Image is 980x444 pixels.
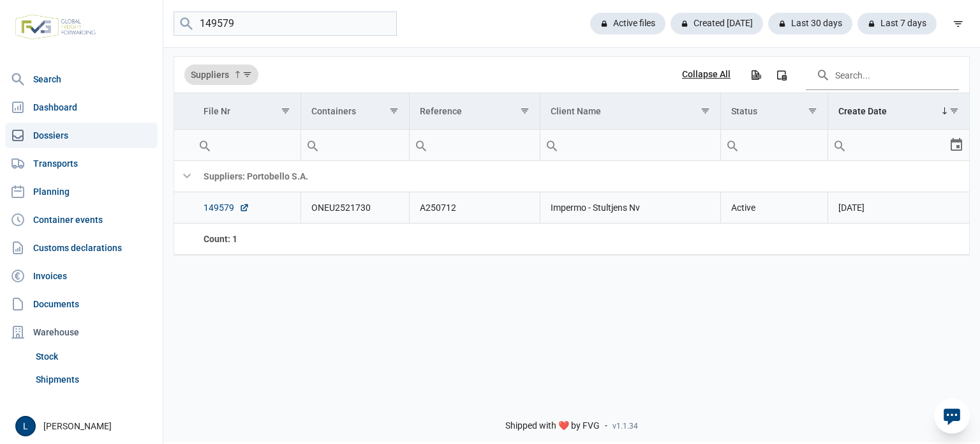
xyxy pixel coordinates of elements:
[540,130,563,160] div: Search box
[15,416,155,436] div: [PERSON_NAME]
[193,130,301,160] input: Filter cell
[311,106,356,116] div: Containers
[5,151,158,176] a: Transports
[505,420,600,432] span: Shipped with ❤️ by FVG
[410,130,433,160] div: Search box
[193,130,301,161] td: Filter cell
[605,420,607,432] span: -
[744,63,767,86] div: Export all data to Excel
[301,130,324,160] div: Search box
[949,106,959,116] span: Show filter options for column 'Create Date'
[389,106,399,116] span: Show filter options for column 'Containers'
[204,233,290,245] div: File Nr Count: 1
[301,130,409,160] input: Filter cell
[721,130,744,160] div: Search box
[828,130,949,160] input: Filter cell
[204,106,230,116] div: File Nr
[551,106,601,116] div: Client Name
[301,93,409,130] td: Column Containers
[301,130,409,161] td: Filter cell
[520,106,530,116] span: Show filter options for column 'Reference'
[5,207,158,233] a: Container events
[5,123,158,148] a: Dossiers
[721,93,828,130] td: Column Status
[193,93,301,130] td: Column File Nr
[5,263,158,289] a: Invoices
[420,106,462,116] div: Reference
[5,95,158,120] a: Dashboard
[828,93,969,130] td: Column Create Date
[828,130,851,160] div: Search box
[721,130,828,160] input: Filter cell
[540,130,720,160] input: Filter cell
[409,130,540,161] td: Filter cell
[31,345,158,368] a: Stock
[301,192,409,224] td: ONEU2521730
[682,69,731,80] div: Collapse All
[31,368,158,391] a: Shipments
[590,13,665,34] div: Active files
[857,13,937,34] div: Last 7 days
[540,192,720,224] td: Impermo - Stultjens Nv
[184,65,258,85] div: Suppliers
[409,192,540,224] td: A250712
[806,59,959,90] input: Search in the data grid
[5,66,158,92] a: Search
[193,130,216,160] div: Search box
[5,235,158,261] a: Customs declarations
[5,319,158,345] div: Warehouse
[671,13,763,34] div: Created [DATE]
[838,106,887,116] div: Create Date
[828,130,969,161] td: Filter cell
[947,12,970,35] div: filter
[5,291,158,317] a: Documents
[193,161,969,192] td: Suppliers: Portobello S.A.
[540,93,720,130] td: Column Client Name
[15,416,36,436] button: L
[10,10,101,45] img: FVG - Global freight forwarding
[5,179,158,204] a: Planning
[174,161,193,192] td: Collapse
[184,57,959,93] div: Data grid toolbar
[721,192,828,224] td: Active
[838,203,865,213] span: [DATE]
[174,11,397,36] input: Search dossiers
[808,106,817,116] span: Show filter options for column 'Status'
[242,70,252,79] span: Show filter options for column 'Suppliers'
[768,13,852,34] div: Last 30 days
[174,57,969,255] div: Data grid with 2 rows and 7 columns
[281,106,290,116] span: Show filter options for column 'File Nr'
[612,421,638,431] span: v1.1.34
[540,130,720,161] td: Filter cell
[204,201,249,214] a: 149579
[949,130,964,160] div: Select
[731,106,757,116] div: Status
[409,93,540,130] td: Column Reference
[701,106,710,116] span: Show filter options for column 'Client Name'
[721,130,828,161] td: Filter cell
[410,130,540,160] input: Filter cell
[770,63,793,86] div: Column Chooser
